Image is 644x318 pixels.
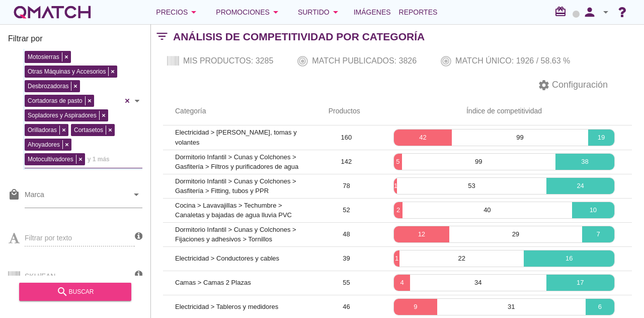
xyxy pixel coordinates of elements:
button: buscar [19,283,131,301]
span: Dormitorio Infantil > Cunas y Colchones > Gasfitería > Filtros y purificadores de agua [175,153,298,171]
i: local_mall [8,188,20,201]
td: 48 [316,222,376,246]
a: Imágenes [350,2,395,22]
td: 78 [316,174,376,198]
td: 39 [316,246,376,271]
p: 2 [394,205,403,215]
span: Configuración [550,78,608,92]
div: Clear all [122,34,132,168]
h3: Filtrar por [8,33,142,49]
div: Precios [156,6,200,18]
p: 7 [582,229,614,239]
span: Desbrozadoras [25,82,71,91]
p: 12 [394,229,449,239]
p: 42 [394,133,452,143]
i: filter_list [151,36,173,37]
span: Motocultivadores [25,155,76,164]
i: person [580,5,600,19]
span: Camas > Camas 2 Plazas [175,279,251,286]
span: Sopladores y Aspiradores [25,111,99,120]
p: 10 [572,205,614,215]
button: Precios [148,2,208,22]
i: search [56,286,68,298]
span: Cortadoras de pasto [25,96,85,105]
p: 22 [399,253,524,264]
span: Cocina > Lavavajillas > Techumbre > Canaletas y bajadas de agua lluvia PVC [175,202,292,219]
th: Productos: Not sorted. [316,97,376,125]
td: 52 [316,198,376,222]
span: Cortasetos [71,125,106,135]
p: 40 [403,205,572,215]
td: 55 [316,271,376,295]
p: 6 [586,302,614,312]
p: 99 [452,133,588,143]
span: y 1 más [88,154,110,164]
p: 9 [394,302,437,312]
span: Electricidad > [PERSON_NAME], tomas y volantes [175,129,297,146]
td: 160 [316,125,376,150]
span: Ahoyadores [25,140,62,149]
div: Promociones [216,6,282,18]
span: Imágenes [354,6,391,18]
p: 19 [588,133,614,143]
span: Electricidad > Conductores y cables [175,255,279,262]
i: arrow_drop_down [330,6,342,18]
div: buscar [27,286,123,298]
i: settings [538,79,550,91]
span: Orilladoras [25,125,59,135]
th: Categoría: Not sorted. [163,97,316,125]
span: Otras Máquinas y Accesorios [25,67,108,76]
button: Surtido [290,2,350,22]
a: Reportes [395,2,442,22]
span: Motosierras [25,52,62,61]
p: 38 [555,157,614,167]
div: Surtido [298,6,342,18]
th: Índice de competitividad: Not sorted. [376,97,632,125]
span: Dormitorio Infantil > Cunas y Colchones > Gasfitería > Fitting, tubos y PPR [175,177,296,195]
h2: Análisis de competitividad por Categoría [173,29,425,45]
p: 4 [394,278,410,288]
span: Electricidad > Tableros y medidores [175,303,278,310]
a: white-qmatch-logo [12,2,93,22]
i: arrow_drop_down [600,6,612,18]
p: 53 [397,181,547,191]
button: Configuración [530,76,616,94]
p: 16 [524,253,614,264]
i: arrow_drop_down [130,188,142,201]
td: 142 [316,150,376,174]
p: 31 [437,302,586,312]
p: 1 [394,253,399,264]
i: redeem [554,6,571,18]
p: 29 [449,229,583,239]
p: 99 [402,157,555,167]
p: 1 [394,181,397,191]
p: 34 [410,278,546,288]
p: 17 [546,278,614,288]
span: Reportes [399,6,438,18]
p: 24 [546,181,614,191]
p: 5 [394,157,401,167]
i: arrow_drop_down [188,6,200,18]
i: arrow_drop_down [270,6,282,18]
button: Promociones [208,2,290,22]
span: Dormitorio Infantil > Cunas y Colchones > Fijaciones y adhesivos > Tornillos [175,226,296,243]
